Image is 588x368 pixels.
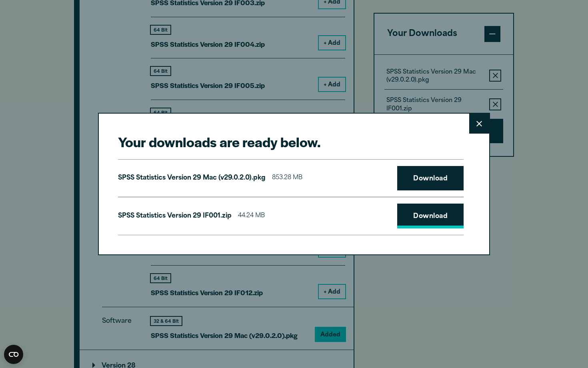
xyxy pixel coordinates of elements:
[118,172,266,184] p: SPSS Statistics Version 29 Mac (v29.0.2.0).pkg
[397,166,464,191] a: Download
[238,210,265,222] span: 44.24 MB
[118,133,464,151] h2: Your downloads are ready below.
[272,172,302,184] span: 853.28 MB
[4,345,23,364] button: Open CMP widget
[397,204,464,228] a: Download
[118,210,232,222] p: SPSS Statistics Version 29 IF001.zip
